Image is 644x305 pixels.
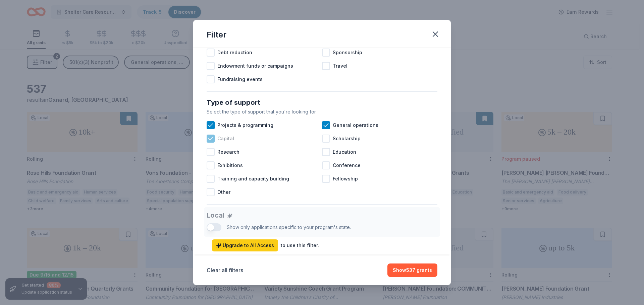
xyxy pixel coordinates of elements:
span: General operations [333,121,378,129]
span: Upgrade to All Access [216,241,274,249]
span: Conference [333,161,361,169]
span: Sponsorship [333,49,362,57]
span: Debt reduction [217,49,252,57]
span: Scholarship [333,135,361,143]
span: Research [217,148,239,156]
span: Projects & programming [217,121,273,129]
div: Type of support [207,97,437,108]
span: Training and capacity building [217,175,289,183]
div: Select the type of support that you're looking for. [207,108,437,116]
span: Exhibitions [217,161,243,169]
span: Endowment funds or campaigns [217,62,293,70]
div: Filter [207,29,226,40]
span: Capital [217,135,234,143]
a: Upgrade to All Access [212,239,278,251]
span: Fundraising events [217,75,263,83]
span: Travel [333,62,347,70]
button: Show537 grants [387,263,437,277]
span: Other [217,188,230,196]
span: Education [333,148,356,156]
div: to use this filter. [281,241,319,249]
button: Clear all filters [207,266,243,274]
span: Fellowship [333,175,358,183]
